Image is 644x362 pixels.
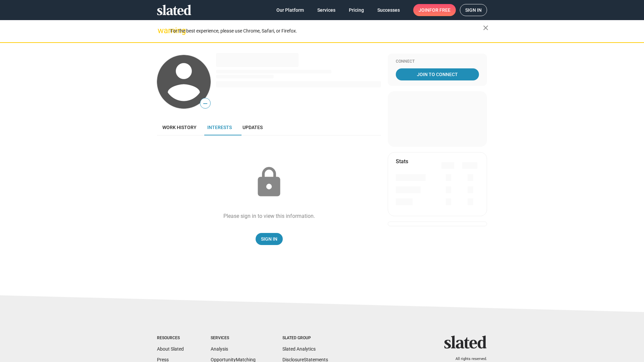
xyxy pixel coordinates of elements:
[157,119,202,135] a: Work history
[207,125,232,130] span: Interests
[419,4,450,16] span: Join
[252,166,286,199] mat-icon: lock
[256,233,283,245] a: Sign In
[312,4,341,16] a: Services
[377,4,400,16] span: Successes
[157,346,184,352] a: About Slated
[271,4,309,16] a: Our Platform
[276,4,304,16] span: Our Platform
[317,4,335,16] span: Services
[157,336,184,341] div: Resources
[211,346,228,352] a: Analysis
[237,119,268,135] a: Updates
[396,68,479,80] a: Join To Connect
[211,336,256,341] div: Services
[482,24,490,32] mat-icon: close
[396,158,408,165] mat-card-title: Stats
[413,4,456,16] a: Joinfor free
[223,213,315,220] div: Please sign in to view this information.
[158,26,166,35] mat-icon: warning
[282,346,316,352] a: Slated Analytics
[170,26,483,36] div: For the best experience, please use Chrome, Safari, or Firefox.
[397,68,478,80] span: Join To Connect
[460,4,487,16] a: Sign in
[282,336,328,341] div: Slated Group
[343,4,369,16] a: Pricing
[261,233,277,245] span: Sign In
[200,99,210,108] span: —
[243,125,263,130] span: Updates
[162,125,197,130] span: Work history
[465,4,482,16] span: Sign in
[372,4,405,16] a: Successes
[349,4,364,16] span: Pricing
[396,59,479,64] div: Connect
[202,119,237,135] a: Interests
[429,4,450,16] span: for free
